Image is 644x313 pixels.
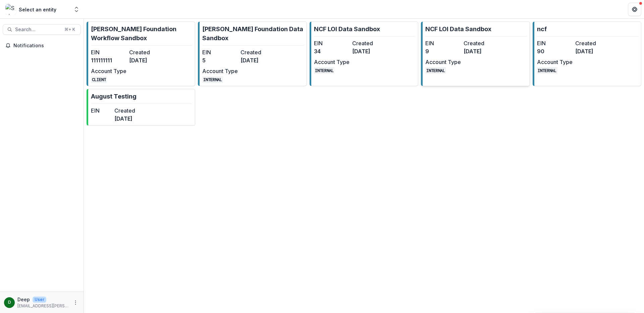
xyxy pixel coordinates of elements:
[425,39,461,47] dt: EIN
[464,39,499,47] dt: Created
[537,24,547,34] p: ncf
[202,48,238,56] dt: EIN
[314,24,380,34] p: NCF LOI Data Sandbox
[537,47,573,55] dd: 90
[425,67,446,74] code: INTERNAL
[314,58,350,66] dt: Account Type
[202,56,238,64] dd: 5
[87,21,195,86] a: [PERSON_NAME] Foundation Workflow SandboxEIN111111111Created[DATE]Account TypeCLIENT
[17,303,69,309] p: [EMAIL_ADDRESS][PERSON_NAME][DOMAIN_NAME]
[240,56,276,64] dd: [DATE]
[202,76,223,83] code: INTERNAL
[352,39,388,47] dt: Created
[114,107,135,115] dt: Created
[575,47,611,55] dd: [DATE]
[91,48,126,56] dt: EIN
[63,26,76,33] div: ⌘ + K
[91,76,107,83] code: CLIENT
[575,39,611,47] dt: Created
[129,48,165,56] dt: Created
[464,47,499,55] dd: [DATE]
[5,4,16,15] img: Select an entity
[33,297,46,303] p: User
[13,43,78,49] span: Notifications
[114,115,135,123] dd: [DATE]
[198,21,307,86] a: [PERSON_NAME] Foundation Data SandboxEIN5Created[DATE]Account TypeINTERNAL
[352,47,388,55] dd: [DATE]
[421,21,530,86] a: NCF LOI Data SandboxEIN9Created[DATE]Account TypeINTERNAL
[314,67,335,74] code: INTERNAL
[314,47,350,55] dd: 34
[91,24,192,43] p: [PERSON_NAME] Foundation Workflow Sandbox
[310,21,418,86] a: NCF LOI Data SandboxEIN34Created[DATE]Account TypeINTERNAL
[425,47,461,55] dd: 9
[91,67,126,75] dt: Account Type
[314,39,350,47] dt: EIN
[202,24,304,43] p: [PERSON_NAME] Foundation Data Sandbox
[202,67,238,75] dt: Account Type
[17,296,30,303] p: Deep
[15,27,60,33] span: Search...
[240,48,276,56] dt: Created
[533,21,641,86] a: ncfEIN90Created[DATE]Account TypeINTERNAL
[129,56,165,64] dd: [DATE]
[19,6,56,13] div: Select an entity
[425,24,491,34] p: NCF LOI Data Sandbox
[91,56,126,64] dd: 111111111
[537,67,558,74] code: INTERNAL
[91,107,112,115] dt: EIN
[71,299,79,307] button: More
[537,39,573,47] dt: EIN
[3,40,81,51] button: Notifications
[3,24,81,35] button: Search...
[425,58,461,66] dt: Account Type
[8,300,11,305] div: Deep
[537,58,573,66] dt: Account Type
[87,89,195,126] a: August TestingEINCreated[DATE]
[72,3,81,16] button: Open entity switcher
[91,92,137,101] p: August Testing
[628,3,641,16] button: Get Help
